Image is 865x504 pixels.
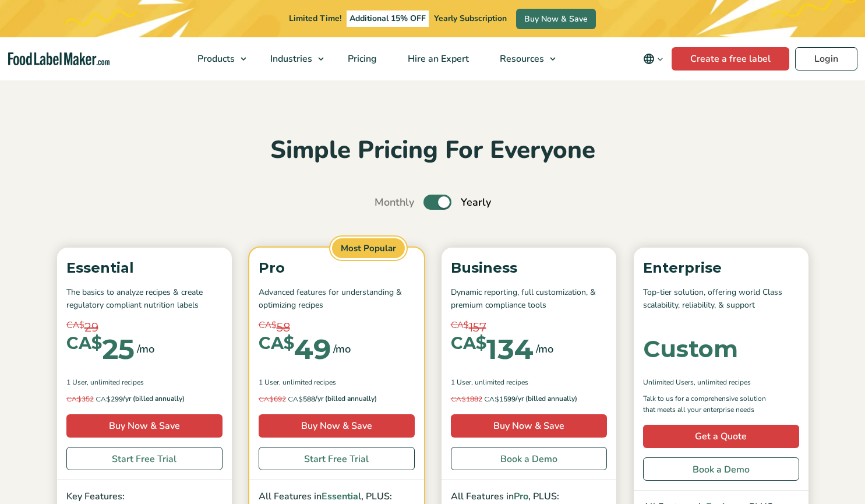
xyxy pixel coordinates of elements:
span: 1 User [66,377,87,387]
p: Top-tier solution, offering world Class scalability, reliability, & support [643,286,799,312]
div: 134 [451,335,534,363]
span: CA$ [484,394,499,403]
button: Change language [635,47,672,71]
span: 1 User [259,377,279,387]
span: /mo [536,341,553,357]
a: Hire an Expert [393,37,482,80]
span: , Unlimited Recipes [279,377,336,387]
span: Yearly Subscription [434,13,507,24]
p: Enterprise [643,257,799,279]
a: Get a Quote [643,425,799,448]
span: 29 [84,319,98,336]
span: Most Popular [330,237,407,260]
a: Buy Now & Save [66,414,223,438]
a: Start Free Trial [66,447,223,470]
h2: Simple Pricing For Everyone [51,135,814,167]
span: 299 [66,393,123,405]
span: /mo [333,341,351,357]
span: CA$ [66,394,82,403]
a: Create a free label [672,47,789,71]
span: , Unlimited Recipes [471,377,528,387]
a: Resources [485,37,562,80]
span: Pricing [344,52,378,65]
span: Resources [496,52,545,65]
a: Book a Demo [643,457,799,481]
span: CA$ [288,394,303,403]
span: 1599 [451,393,516,405]
span: CA$ [259,394,274,403]
a: Buy Now & Save [259,414,415,438]
span: CA$ [259,335,294,352]
p: Talk to us for a comprehensive solution that meets all your enterprise needs [643,393,777,415]
div: 49 [259,335,331,363]
a: Buy Now & Save [516,9,596,29]
span: Hire an Expert [404,52,470,65]
del: 352 [66,394,94,404]
span: , Unlimited Recipes [87,377,144,387]
span: /yr (billed annually) [315,393,377,405]
span: CA$ [451,394,466,403]
span: /yr (billed annually) [123,393,185,405]
a: Products [182,37,252,80]
span: CA$ [451,335,486,352]
span: 157 [469,319,486,336]
a: Industries [255,37,330,80]
span: CA$ [259,319,277,332]
span: , Unlimited Recipes [694,377,751,387]
span: Pro [514,490,528,503]
a: Buy Now & Save [451,414,607,438]
del: 692 [259,394,286,404]
span: 588 [259,393,315,405]
p: Advanced features for understanding & optimizing recipes [259,286,415,312]
p: The basics to analyze recipes & create regulatory compliant nutrition labels [66,286,223,312]
p: Business [451,257,607,279]
span: 1 User [451,377,471,387]
p: Pro [259,257,415,279]
span: Essential [322,490,361,503]
p: Dynamic reporting, full customization, & premium compliance tools [451,286,607,312]
a: Book a Demo [451,447,607,470]
span: Monthly [375,195,414,210]
span: /mo [137,341,154,357]
span: /yr (billed annually) [516,393,577,405]
span: Additional 15% OFF [347,10,429,27]
span: CA$ [66,335,102,352]
span: CA$ [66,319,84,332]
del: 1882 [451,394,482,404]
span: Yearly [461,195,491,210]
span: CA$ [96,394,111,403]
span: Products [194,52,236,65]
a: Start Free Trial [259,447,415,470]
span: 58 [277,319,290,336]
p: Essential [66,257,223,279]
a: Login [795,47,857,71]
div: Custom [643,337,738,361]
span: CA$ [451,319,469,332]
label: Toggle [423,195,451,210]
a: Food Label Maker homepage [8,52,110,66]
div: 25 [66,335,135,363]
span: Unlimited Users [643,377,694,387]
span: Industries [267,52,313,65]
a: Pricing [333,37,390,80]
span: Limited Time! [289,13,341,24]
